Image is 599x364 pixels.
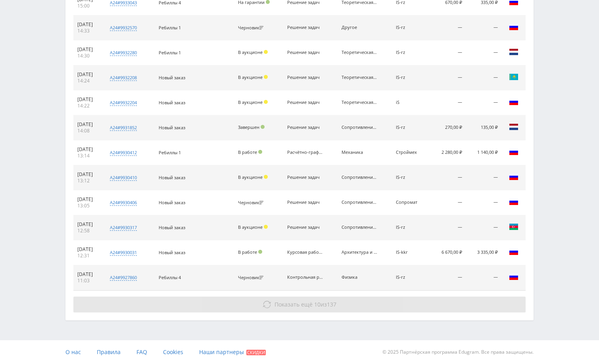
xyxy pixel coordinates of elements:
div: IS-rz [396,25,424,30]
img: rus.png [509,147,518,157]
div: 14:33 [77,28,98,34]
span: Новый заказ [159,174,185,180]
div: [DATE] [77,246,98,253]
div: [DATE] [77,96,98,103]
div: Сопротивление материалов [342,225,377,230]
div: Физика [342,275,377,280]
span: Ребиллы 4 [159,274,181,280]
td: — [428,65,467,90]
span: Холд [264,225,268,229]
span: Новый заказ [159,100,185,105]
div: Черновик [238,200,265,205]
img: nld.png [509,122,518,132]
div: IS-rz [396,275,424,280]
img: rus.png [509,22,518,32]
a: Cookies [163,340,183,364]
span: Холд [264,175,268,179]
div: 13:12 [77,178,98,184]
td: — [466,15,502,40]
div: Решение задач [287,25,323,30]
div: Решение задач [287,100,323,105]
span: О нас [65,348,81,356]
div: 13:05 [77,203,98,209]
div: Архитектура и строительство [342,250,377,255]
div: Другое [342,25,377,30]
span: из [275,301,336,308]
div: Решение задач [287,200,323,205]
div: 14:22 [77,103,98,109]
div: Решение задач [287,50,323,55]
button: Показать ещё 10из137 [73,297,526,312]
div: IS-rz [396,125,424,130]
div: 15:00 [77,3,98,9]
div: 13:14 [77,153,98,159]
td: — [466,215,502,240]
span: Холд [264,75,268,79]
div: [DATE] [77,221,98,228]
span: В аукционе [238,74,263,80]
div: 14:30 [77,53,98,59]
div: Теоретическая механика [342,100,377,105]
div: [DATE] [77,196,98,203]
td: — [428,215,467,240]
div: Теоретическая механика [342,50,377,55]
div: 11:03 [77,278,98,284]
img: aze.png [509,222,518,232]
span: Наши партнеры [199,348,244,356]
span: 137 [327,301,336,308]
td: — [466,190,502,215]
div: Решение задач [287,125,323,130]
span: Подтвержден [258,250,262,254]
span: Новый заказ [159,125,185,130]
td: 3 335,00 ₽ [466,240,502,265]
td: 2 280,00 ₽ [428,140,467,165]
img: rus.png [509,197,518,207]
div: iS [396,100,424,105]
span: Новый заказ [159,249,185,255]
div: IS-rz [396,225,424,230]
div: 12:58 [77,228,98,234]
span: Ребиллы 1 [159,50,181,56]
img: rus.png [509,97,518,107]
a: Наши партнеры Скидки [199,340,266,364]
div: Решение задач [287,175,323,180]
div: Контрольная работа [287,275,323,280]
span: Показать ещё [275,301,313,308]
td: 135,00 ₽ [466,115,502,140]
div: Механика [342,150,377,155]
div: a24#9932208 [110,75,137,81]
div: [DATE] [77,121,98,128]
div: Теоретическая механика [342,75,377,80]
span: Правила [97,348,121,356]
div: [DATE] [77,21,98,28]
a: Правила [97,340,121,364]
div: Курсовая работа [287,250,323,255]
div: 14:24 [77,78,98,84]
td: — [428,165,467,190]
td: — [466,265,502,290]
div: Сопротивление материалов [342,125,377,130]
td: — [428,90,467,115]
span: Новый заказ [159,199,185,205]
div: Сопротивление материалов [342,200,377,205]
td: — [428,40,467,65]
div: 12:31 [77,253,98,259]
div: Строймех [396,150,424,155]
span: Подтвержден [261,125,265,129]
div: a24#9932204 [110,100,137,106]
div: Сопротивление материалов [342,175,377,180]
span: Новый заказ [159,224,185,230]
span: 10 [314,301,321,308]
td: 1 140,00 ₽ [466,140,502,165]
div: 14:08 [77,128,98,134]
span: В аукционе [238,49,263,55]
td: — [466,165,502,190]
img: nld.png [509,47,518,57]
div: a24#9930412 [110,149,137,156]
span: В работе [238,149,257,155]
span: В аукционе [238,174,263,180]
div: IS-rz [396,75,424,80]
div: a24#9930031 [110,249,137,256]
td: — [428,190,467,215]
div: [DATE] [77,271,98,278]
